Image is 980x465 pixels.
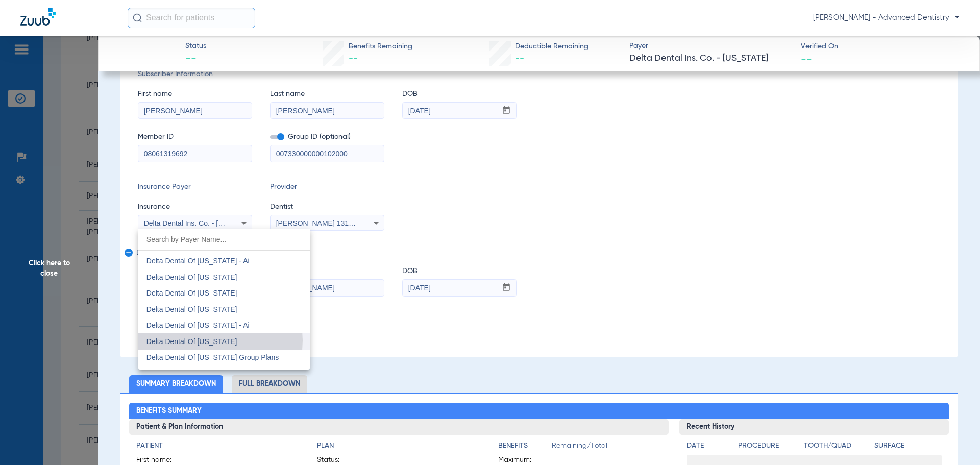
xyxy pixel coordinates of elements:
[146,305,237,313] span: Delta Dental Of [US_STATE]
[146,289,237,297] span: Delta Dental Of [US_STATE]
[146,337,237,346] span: Delta Dental Of [US_STATE]
[146,321,250,329] span: Delta Dental Of [US_STATE] - Ai
[138,229,310,250] input: dropdown search
[146,257,250,265] span: Delta Dental Of [US_STATE] - Ai
[146,353,279,361] span: Delta Dental Of [US_STATE] Group Plans
[146,273,237,281] span: Delta Dental Of [US_STATE]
